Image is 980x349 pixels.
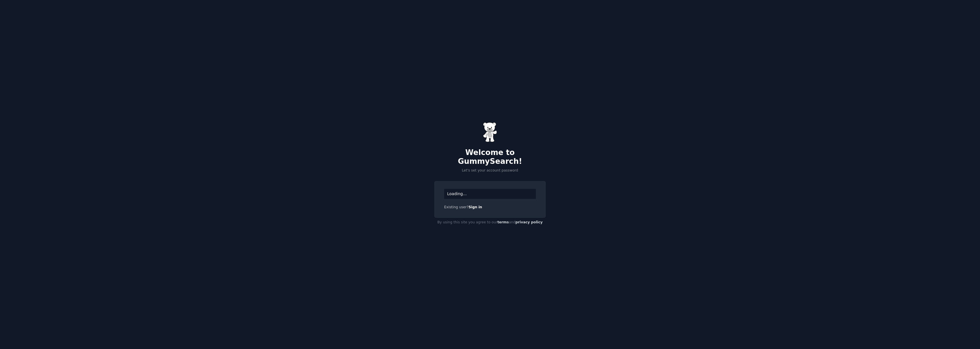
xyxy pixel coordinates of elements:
a: terms [497,220,509,224]
a: privacy policy [515,220,543,224]
p: Let's set your account password [434,168,546,173]
span: Existing user? [444,205,469,209]
div: By using this site you agree to our and [434,218,546,227]
div: Loading... [444,189,536,199]
img: Gummy Bear [483,122,497,142]
a: Sign in [469,205,482,209]
h2: Welcome to GummySearch! [434,148,546,166]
